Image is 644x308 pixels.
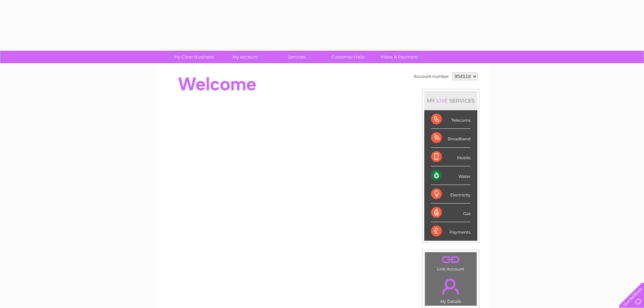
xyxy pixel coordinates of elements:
[431,110,471,129] div: Telecoms
[425,273,477,306] td: My Details
[412,71,451,82] td: Account number
[217,51,273,63] a: My Account
[431,129,471,147] div: Broadband
[431,222,471,240] div: Payments
[431,204,471,222] div: Gas
[269,51,325,63] a: Services
[431,148,471,166] div: Mobile
[431,166,471,185] div: Water
[320,51,376,63] a: Customer Help
[424,91,477,110] div: MY SERVICES
[435,97,449,104] div: LIVE
[425,252,477,273] td: Link Account
[166,51,222,63] a: My Clear Business
[427,254,475,266] a: .
[427,275,475,298] a: .
[431,185,471,204] div: Electricity
[372,51,427,63] a: Make A Payment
